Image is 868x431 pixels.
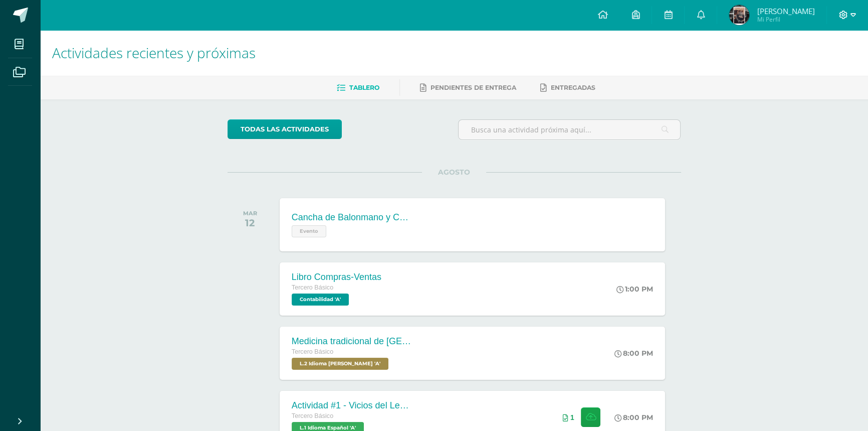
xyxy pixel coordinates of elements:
[459,120,681,139] input: Busca una actividad próxima aquí...
[420,80,516,96] a: Pendientes de entrega
[349,84,379,91] span: Tablero
[337,80,379,96] a: Tablero
[228,119,342,139] a: todas las Actividades
[243,217,257,229] div: 12
[292,272,381,282] div: Libro Compras-Ventas
[292,412,333,419] span: Tercero Básico
[292,400,412,411] div: Actividad #1 - Vicios del LenguaJe
[570,413,574,421] span: 1
[616,284,653,294] div: 1:00 PM
[292,294,349,306] span: Contabilidad 'A'
[292,358,388,370] span: L.2 Idioma Maya Kaqchikel 'A'
[292,348,333,355] span: Tercero Básico
[729,5,749,25] img: f3fe9cc16aca66c96e4a4d55cc0fa3c0.png
[292,225,326,237] span: Evento
[292,212,412,223] div: Cancha de Balonmano y Contenido
[757,6,814,16] span: [PERSON_NAME]
[243,210,257,217] div: MAR
[563,413,574,421] div: Archivos entregados
[292,336,412,347] div: Medicina tradicional de [GEOGRAPHIC_DATA]
[422,168,486,177] span: AGOSTO
[292,284,333,291] span: Tercero Básico
[614,349,653,358] div: 8:00 PM
[430,84,516,91] span: Pendientes de entrega
[614,413,653,422] div: 8:00 PM
[551,84,595,91] span: Entregadas
[540,80,595,96] a: Entregadas
[52,43,256,62] span: Actividades recientes y próximas
[757,15,814,24] span: Mi Perfil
